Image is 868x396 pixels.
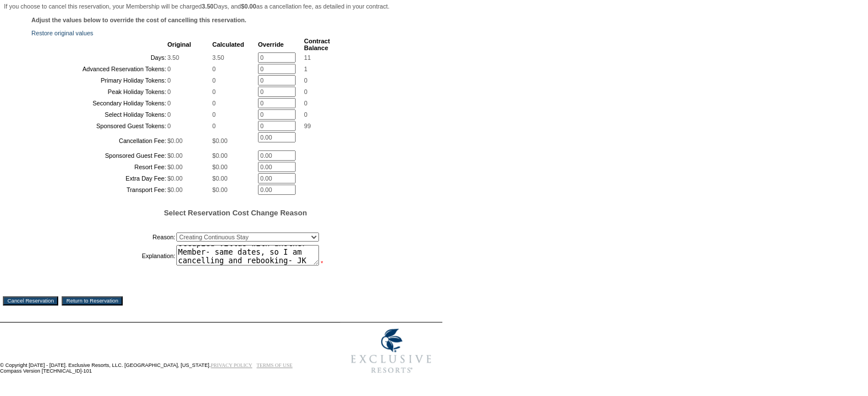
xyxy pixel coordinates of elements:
[33,173,166,183] td: Extra Day Fee:
[212,54,224,61] span: 3.50
[167,123,171,129] span: 0
[33,132,166,149] td: Cancellation Fee:
[167,152,183,159] span: $0.00
[212,164,228,170] span: $0.00
[33,121,166,131] td: Sponsored Guest Tokens:
[212,175,228,182] span: $0.00
[212,111,216,118] span: 0
[33,75,166,85] td: Primary Holiday Tokens:
[241,3,256,10] b: $0.00
[304,54,311,61] span: 11
[212,66,216,72] span: 0
[33,52,166,63] td: Days:
[167,77,171,84] span: 0
[258,41,284,48] b: Override
[202,3,214,10] b: 3.50
[167,175,183,182] span: $0.00
[167,186,183,193] span: $0.00
[304,88,308,95] span: 0
[167,41,191,48] b: Original
[212,186,228,193] span: $0.00
[167,164,183,170] span: $0.00
[33,98,166,108] td: Secondary Holiday Tokens:
[304,77,308,84] span: 0
[212,100,216,107] span: 0
[33,230,175,244] td: Reason:
[31,30,93,36] a: Restore original values
[340,322,442,379] img: Exclusive Resorts
[33,245,175,267] td: Explanation:
[212,137,228,144] span: $0.00
[33,185,166,195] td: Transport Fee:
[304,38,330,51] b: Contract Balance
[304,100,308,107] span: 0
[257,362,293,368] a: TERMS OF USE
[167,100,171,107] span: 0
[33,150,166,161] td: Sponsored Guest Fee:
[167,88,171,95] span: 0
[31,17,247,23] b: Adjust the values below to override the cost of cancelling this reservation.
[167,54,179,61] span: 3.50
[33,109,166,120] td: Select Holiday Tokens:
[4,3,438,10] p: If you choose to cancel this reservation, your Membership will be charged Days, and as a cancella...
[62,296,123,305] input: Return to Reservation
[212,152,228,159] span: $0.00
[167,137,183,144] span: $0.00
[33,87,166,97] td: Peak Holiday Tokens:
[167,66,171,72] span: 0
[211,362,252,368] a: PRIVACY POLICY
[33,162,166,172] td: Resort Fee:
[31,209,439,217] h5: Select Reservation Cost Change Reason
[304,111,308,118] span: 0
[212,123,216,129] span: 0
[304,123,311,129] span: 99
[304,66,308,72] span: 1
[167,111,171,118] span: 0
[3,296,58,305] input: Cancel Reservation
[212,77,216,84] span: 0
[212,88,216,95] span: 0
[212,41,244,48] b: Calculated
[33,64,166,74] td: Advanced Reservation Tokens:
